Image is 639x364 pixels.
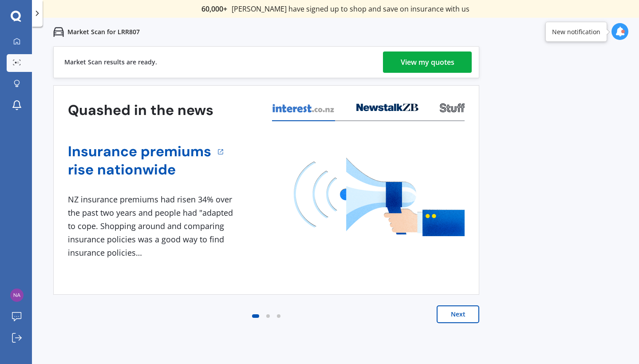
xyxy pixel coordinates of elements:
img: media image [294,158,465,236]
h3: Quashed in the news [68,101,213,119]
div: New notification [552,28,600,36]
a: Insurance premiums [68,142,211,161]
img: car.f15378c7a67c060ca3f3.svg [53,27,64,37]
a: rise nationwide [68,161,211,179]
p: Market Scan for LRR807 [67,28,140,36]
img: 4ce0131b909553c473fac9287a796213 [10,289,24,302]
div: View my quotes [401,51,454,73]
div: Market Scan results are ready. [64,47,157,78]
button: Next [437,305,479,323]
div: NZ insurance premiums had risen 34% over the past two years and people had "adapted to cope. Shop... [68,193,237,259]
a: View my quotes [383,51,472,73]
